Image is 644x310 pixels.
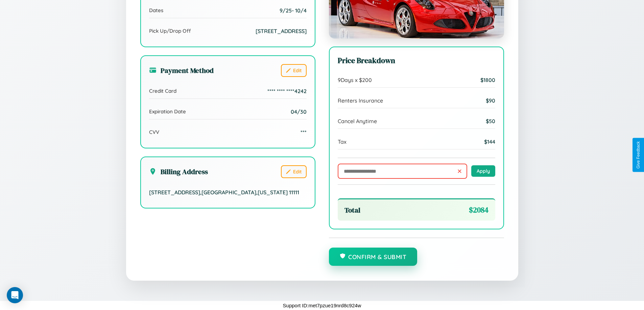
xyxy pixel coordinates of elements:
span: Credit Card [149,88,176,94]
span: Tax [338,138,347,145]
span: $ 1800 [480,77,495,83]
span: 9 Days x $ 200 [338,77,372,83]
span: $ 90 [486,97,495,104]
h3: Price Breakdown [338,55,495,66]
span: Pick Up/Drop Off [149,28,191,34]
span: CVV [149,129,159,135]
div: Open Intercom Messenger [7,287,23,303]
span: $ 50 [486,118,495,124]
span: [STREET_ADDRESS] [256,28,307,34]
span: Renters Insurance [338,97,383,104]
span: 9 / 25 - 10 / 4 [280,7,307,14]
button: Apply [471,165,495,177]
span: [STREET_ADDRESS] , [GEOGRAPHIC_DATA] , [US_STATE] 11111 [149,189,299,196]
span: $ 2084 [469,205,488,215]
span: Total [344,205,360,215]
p: Support ID: met7pzue19nrd8c924w [283,301,361,310]
span: $ 144 [484,138,495,145]
h3: Payment Method [149,65,214,75]
button: Edit [281,64,307,77]
div: Give Feedback [636,141,641,169]
button: Edit [281,165,307,178]
span: Dates [149,7,163,13]
span: Expiration Date [149,108,186,115]
h3: Billing Address [149,167,208,176]
span: Cancel Anytime [338,118,377,124]
span: 04/30 [291,108,307,115]
button: Confirm & Submit [329,248,418,266]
